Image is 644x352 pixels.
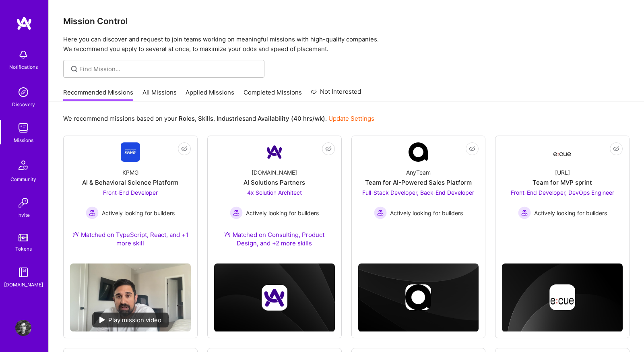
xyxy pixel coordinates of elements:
img: No Mission [70,263,191,331]
div: Team for MVP sprint [533,178,592,187]
div: [DOMAIN_NAME] [4,280,43,289]
div: Matched on Consulting, Product Design, and +2 more skills [214,231,335,247]
img: Company logo [262,285,287,311]
img: logo [16,16,32,31]
a: Update Settings [328,115,374,122]
span: Actively looking for builders [390,209,463,217]
img: cover [502,263,623,332]
a: Company Logo[URL]Team for MVP sprintFront-End Developer, DevOps Engineer Actively looking for bui... [502,142,623,234]
i: icon EyeClosed [181,146,188,152]
input: Find Mission... [79,65,258,73]
img: tokens [19,234,28,241]
div: Invite [17,211,30,219]
a: Recommended Missions [63,88,133,101]
div: KPMG [122,168,138,177]
img: Invite [15,195,31,211]
div: Team for AI-Powered Sales Platform [365,178,472,187]
div: [URL] [555,168,570,177]
div: AI & Behavioral Science Platform [82,178,178,187]
b: Roles [179,115,195,122]
div: Play mission video [92,313,169,327]
img: Ateam Purple Icon [72,231,79,237]
div: Matched on TypeScript, React, and +1 more skill [70,231,191,247]
img: Company Logo [553,145,572,159]
a: Company LogoKPMGAI & Behavioral Science PlatformFront-End Developer Actively looking for builders... [70,142,191,257]
div: Notifications [9,63,38,71]
img: Company Logo [409,142,428,162]
img: play [99,317,105,323]
a: Not Interested [311,87,361,101]
img: discovery [15,84,31,100]
span: 4x Solution Architect [247,189,302,196]
img: Ateam Purple Icon [224,231,231,237]
div: AnyTeam [406,168,431,177]
img: cover [358,263,479,331]
img: Community [14,156,33,175]
i: icon EyeClosed [325,146,332,152]
img: Actively looking for builders [230,206,243,219]
a: Completed Missions [244,88,302,101]
b: Skills [198,115,213,122]
div: [DOMAIN_NAME] [252,168,297,177]
img: guide book [15,264,31,280]
span: Front-End Developer, DevOps Engineer [511,189,614,196]
img: Company logo [549,284,575,310]
i: icon EyeClosed [613,146,619,152]
img: Company Logo [265,142,284,162]
p: We recommend missions based on your , , and . [63,114,374,123]
a: All Missions [142,88,177,101]
a: Company LogoAnyTeamTeam for AI-Powered Sales PlatformFull-Stack Developer, Back-End Developer Act... [358,142,479,234]
img: User Avatar [15,320,31,336]
span: Actively looking for builders [246,209,319,217]
img: Actively looking for builders [86,206,99,219]
div: Missions [14,136,33,144]
span: Full-Stack Developer, Back-End Developer [362,189,474,196]
span: Front-End Developer [103,189,158,196]
img: bell [15,47,31,63]
h3: Mission Control [63,16,630,26]
div: Community [10,175,36,183]
img: Actively looking for builders [518,206,531,219]
div: Discovery [12,100,35,109]
i: icon SearchGrey [70,64,79,74]
b: Industries [217,115,246,122]
i: icon EyeClosed [469,146,475,152]
img: Company Logo [121,142,140,162]
span: Actively looking for builders [534,209,607,217]
div: Tokens [15,245,32,253]
span: Actively looking for builders [102,209,175,217]
a: Company Logo[DOMAIN_NAME]AI Solutions Partners4x Solution Architect Actively looking for builders... [214,142,335,257]
img: cover [214,263,335,331]
img: Company logo [405,284,431,310]
img: teamwork [15,120,31,136]
a: Applied Missions [186,88,234,101]
a: User Avatar [13,320,33,336]
p: Here you can discover and request to join teams working on meaningful missions with high-quality ... [63,35,630,54]
b: Availability (40 hrs/wk) [258,115,325,122]
div: AI Solutions Partners [244,178,305,187]
img: Actively looking for builders [374,206,387,219]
